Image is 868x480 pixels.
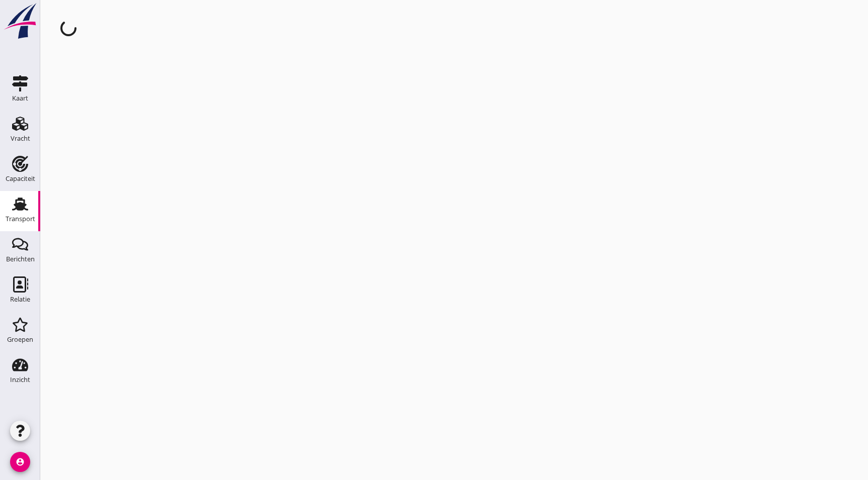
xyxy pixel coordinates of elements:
[6,175,35,182] div: Capaciteit
[11,135,30,142] div: Vracht
[6,256,35,262] div: Berichten
[7,336,33,343] div: Groepen
[10,296,30,303] div: Relatie
[6,216,35,222] div: Transport
[12,95,28,102] div: Kaart
[10,452,30,472] i: account_circle
[10,376,30,383] div: Inzicht
[2,3,38,40] img: logo-small.a267ee39.svg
